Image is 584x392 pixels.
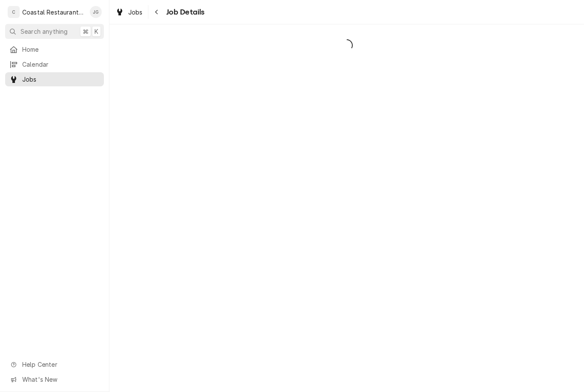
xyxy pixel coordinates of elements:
[94,27,98,36] span: K
[22,8,85,17] div: Coastal Restaurant Repair
[5,357,104,371] a: Go to Help Center
[90,6,102,18] div: JG
[5,57,104,71] a: Calendar
[109,36,584,54] span: Loading...
[22,45,100,54] span: Home
[22,360,99,369] span: Help Center
[8,6,20,18] div: C
[90,6,102,18] div: James Gatton's Avatar
[22,375,99,384] span: What's New
[150,5,164,19] button: Navigate back
[83,27,88,36] span: ⌘
[128,8,143,17] span: Jobs
[5,24,104,39] button: Search anything⌘K
[22,75,100,84] span: Jobs
[112,5,146,19] a: Jobs
[5,72,104,86] a: Jobs
[5,42,104,56] a: Home
[164,6,205,18] span: Job Details
[21,27,68,36] span: Search anything
[5,372,104,386] a: Go to What's New
[22,60,100,69] span: Calendar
